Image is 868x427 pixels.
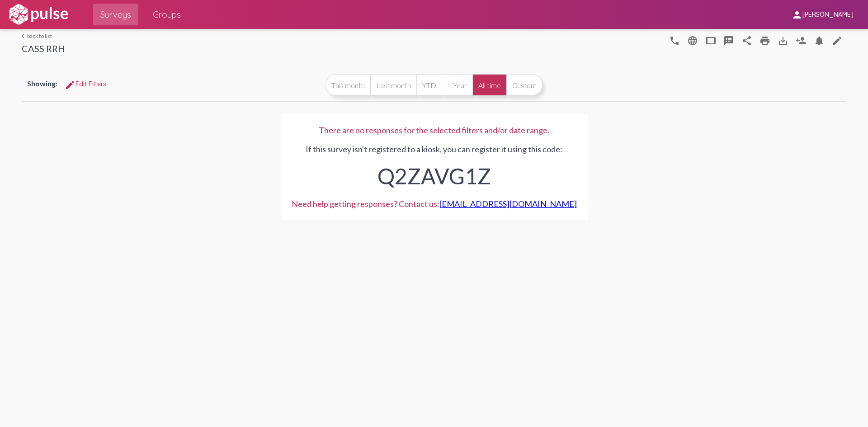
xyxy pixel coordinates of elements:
[796,35,807,46] mat-icon: Person
[665,31,684,49] button: language
[146,4,188,25] a: Groups
[802,11,854,19] span: [PERSON_NAME]
[292,199,577,209] div: Need help getting responses? Contact us:
[687,35,698,46] mat-icon: language
[784,6,861,23] button: [PERSON_NAME]
[832,35,843,46] mat-icon: language
[814,35,825,46] mat-icon: Bell
[57,76,113,92] button: Edit FiltersEdit Filters
[416,74,442,96] button: YTD
[756,31,774,49] a: print
[759,35,770,46] mat-icon: print
[669,35,680,46] mat-icon: language
[22,33,65,39] a: back to list
[153,6,181,23] span: Groups
[100,6,131,23] span: Surveys
[292,154,577,193] div: Q2ZAVG1Z
[684,31,702,49] button: language
[439,199,577,209] a: [EMAIL_ADDRESS][DOMAIN_NAME]
[828,31,846,49] a: language
[741,35,752,46] mat-icon: Share
[7,3,70,26] img: white-logo.svg
[65,80,106,88] span: Edit Filters
[810,31,828,49] button: Bell
[702,31,720,49] button: tablet
[723,35,734,46] mat-icon: speaker_notes
[370,74,416,96] button: Last month
[292,135,577,193] div: If this survey isn't registered to a kiosk, you can register it using this code:
[720,31,738,49] button: speaker_notes
[792,31,810,49] button: Person
[65,80,75,90] mat-icon: Edit Filters
[292,125,577,135] div: There are no responses for the selected filters and/or date range.
[506,74,542,96] button: Custom
[705,35,716,46] mat-icon: tablet
[774,31,792,49] button: Download
[22,33,27,39] mat-icon: arrow_back_ios
[738,31,756,49] button: Share
[325,74,370,96] button: This month
[778,35,788,46] mat-icon: Download
[442,74,472,96] button: 1 Year
[22,43,65,56] div: CASS RRH
[792,9,802,20] mat-icon: person
[27,79,57,88] span: Showing:
[472,74,506,96] button: All time
[93,4,138,25] a: Surveys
